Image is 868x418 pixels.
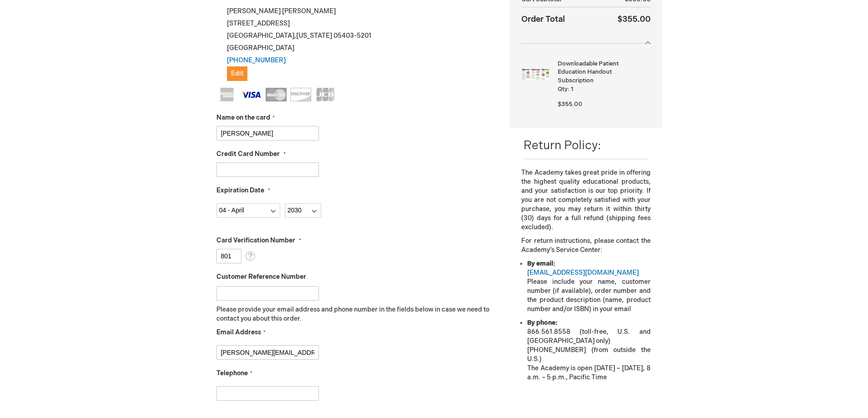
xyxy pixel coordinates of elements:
[216,328,261,336] span: Email Address
[216,114,270,121] span: Name on the card
[290,88,311,101] img: Discover
[216,273,306,281] span: Customer Reference Number
[527,269,639,277] a: [EMAIL_ADDRESS][DOMAIN_NAME]
[216,369,248,377] span: Telephone
[521,12,565,25] strong: Order Total
[558,101,582,108] span: $355.00
[231,70,243,77] span: Edit
[558,60,648,85] strong: Downloadable Patient Education Handout Subscription
[216,305,497,323] p: Please provide your email address and phone number in the fields below in case we need to contact...
[527,260,555,267] strong: By email:
[527,319,557,327] strong: By phone:
[527,259,650,314] li: Please include your name, customer number (if available), order number and the product descriptio...
[527,318,650,382] li: 866.561.8558 (toll-free, U.S. and [GEOGRAPHIC_DATA] only) [PHONE_NUMBER] (from outside the U.S.) ...
[227,56,286,64] a: [PHONE_NUMBER]
[524,139,601,153] span: Return Policy:
[216,237,295,244] span: Card Verification Number
[617,15,651,24] span: $355.00
[315,88,336,101] img: JCB
[241,88,262,101] img: Visa
[227,66,247,81] button: Edit
[216,162,319,177] input: Credit Card Number
[216,249,241,263] input: Card Verification Number
[521,60,550,89] img: Downloadable Patient Education Handout Subscription
[558,86,568,93] span: Qty
[521,237,650,255] p: For return instructions, please contact the Academy’s Service Center:
[521,168,650,232] p: The Academy takes great pride in offering the highest quality educational products, and your sati...
[216,88,237,101] img: American Express
[216,186,264,194] span: Expiration Date
[216,150,280,158] span: Credit Card Number
[266,88,287,101] img: MasterCard
[216,5,497,81] div: [PERSON_NAME] [PERSON_NAME] [STREET_ADDRESS] [GEOGRAPHIC_DATA] , 05403-5201 [GEOGRAPHIC_DATA]
[296,32,332,40] span: [US_STATE]
[571,86,573,93] span: 1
